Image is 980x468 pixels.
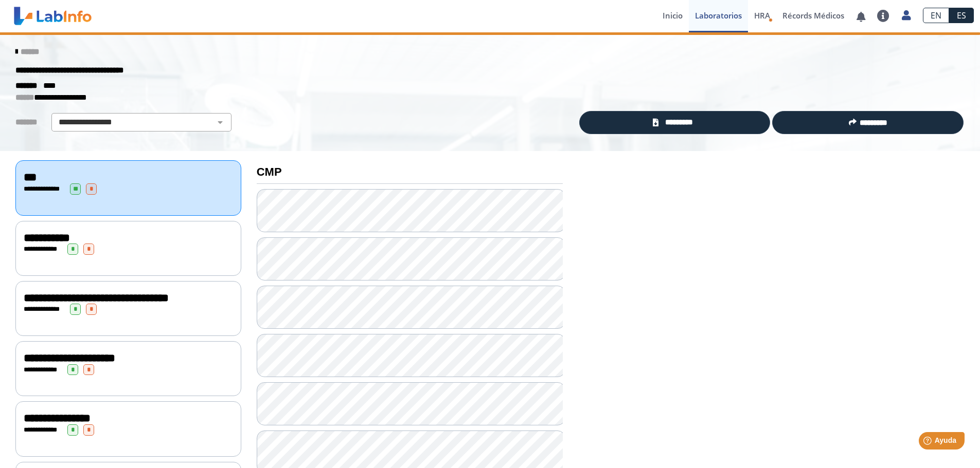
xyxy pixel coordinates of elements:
a: EN [923,8,949,23]
b: CMP [257,165,282,178]
span: HRA [754,10,770,21]
a: ES [949,8,974,23]
iframe: Help widget launcher [888,428,969,457]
